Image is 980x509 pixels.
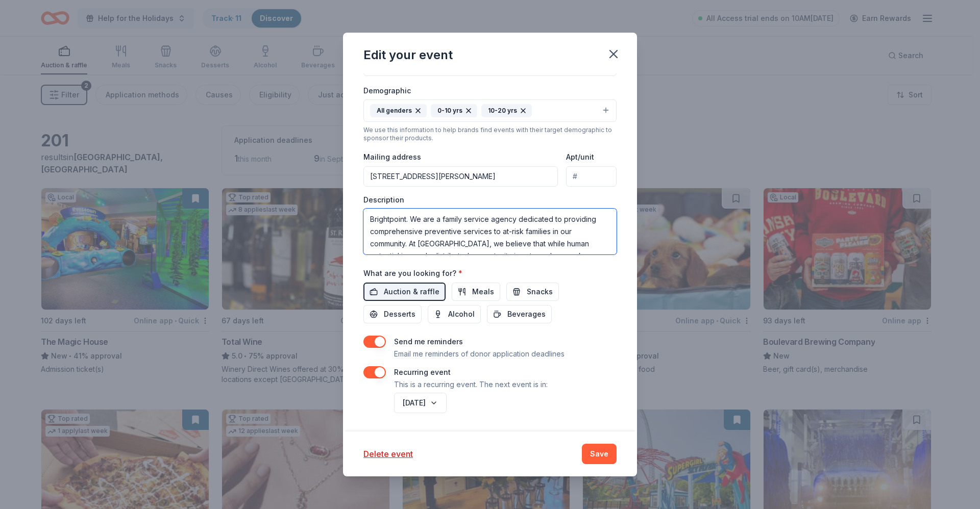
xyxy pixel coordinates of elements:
span: Beverages [507,308,546,320]
p: This is a recurring event. The next event is in: [394,378,548,391]
button: All genders0-10 yrs10-20 yrs [363,99,617,122]
label: Apt/unit [566,152,594,162]
button: [DATE] [394,393,447,413]
span: Auction & raffle [384,286,439,298]
span: Meals [472,286,494,298]
div: We use this information to help brands find events with their target demographic to sponsor their... [363,126,617,142]
p: Email me reminders of donor application deadlines [394,348,565,360]
button: Delete event [363,448,413,460]
button: Desserts [363,305,422,323]
textarea: Brightpoint. We are a family service agency dedicated to providing comprehensive preventive servi... [363,209,617,254]
button: Beverages [487,305,552,323]
span: Desserts [384,308,415,320]
div: Edit your event [363,47,453,63]
label: Description [363,195,404,205]
div: 0-10 yrs [431,104,477,117]
span: Snacks [527,286,553,298]
label: Recurring event [394,368,451,376]
span: Alcohol [448,308,475,320]
label: Send me reminders [394,337,463,346]
label: Mailing address [363,152,421,162]
input: # [566,166,617,187]
div: All genders [370,104,427,117]
div: 10-20 yrs [481,104,532,117]
button: Snacks [506,283,559,301]
label: What are you looking for? [363,268,462,278]
button: Save [582,444,617,464]
label: Demographic [363,86,411,96]
button: Meals [452,283,500,301]
button: Auction & raffle [363,283,446,301]
button: Alcohol [428,305,481,323]
input: Enter a US address [363,166,558,187]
